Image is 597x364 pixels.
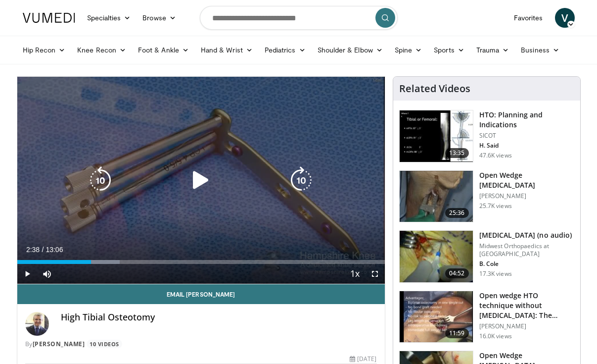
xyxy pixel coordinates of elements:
button: Mute [37,264,57,284]
a: Hand & Wrist [195,40,259,60]
p: Midwest Orthopaedics at [GEOGRAPHIC_DATA] [479,242,574,258]
span: 11:59 [445,328,469,338]
span: / [42,246,44,254]
a: V [555,8,575,28]
a: Specialties [81,8,137,28]
span: 13:06 [46,246,63,254]
a: 11:59 Open wedge HTO technique without [MEDICAL_DATA]: The "Tomofix" techni… [PERSON_NAME] 16.0K ... [399,291,574,343]
a: Foot & Ankle [132,40,195,60]
h4: Related Videos [399,83,470,95]
span: 25:36 [445,208,469,218]
div: [DATE] [350,355,376,364]
button: Playback Rate [345,264,365,284]
a: Business [515,40,565,60]
span: 2:38 [26,246,40,254]
a: Shoulder & Elbow [312,40,389,60]
span: 04:52 [445,268,469,278]
a: 04:52 [MEDICAL_DATA] (no audio) Midwest Orthopaedics at [GEOGRAPHIC_DATA] B. Cole 17.3K views [399,230,574,283]
h3: Open wedge HTO technique without [MEDICAL_DATA]: The "Tomofix" techni… [479,291,574,320]
a: 10 Videos [87,340,123,348]
a: Favorites [508,8,549,28]
img: 6da97908-3356-4b25-aff2-ae42dc3f30de.150x105_q85_crop-smart_upscale.jpg [400,291,473,343]
button: Play [17,264,37,284]
a: 13:35 HTO: Planning and Indications SICOT H. Said 47.6K views [399,110,574,162]
a: Pediatrics [259,40,312,60]
p: [PERSON_NAME] [479,192,574,200]
a: Trauma [470,40,515,60]
a: Browse [137,8,182,28]
video-js: Video Player [17,77,385,284]
img: 38896_0000_3.png.150x105_q85_crop-smart_upscale.jpg [400,231,473,282]
a: Hip Recon [17,40,72,60]
p: [PERSON_NAME] [479,322,574,330]
h3: Open Wedge [MEDICAL_DATA] [479,170,574,190]
a: Knee Recon [71,40,132,60]
img: VuMedi Logo [23,13,75,23]
button: Fullscreen [365,264,385,284]
span: 13:35 [445,148,469,158]
img: 297961_0002_1.png.150x105_q85_crop-smart_upscale.jpg [400,110,473,162]
p: SICOT [479,132,574,140]
p: 25.7K views [479,202,512,210]
p: H. Said [479,142,574,150]
p: 17.3K views [479,270,512,278]
img: Avatar [25,312,49,336]
p: 16.0K views [479,332,512,340]
img: 1390019_3.png.150x105_q85_crop-smart_upscale.jpg [400,171,473,222]
h4: High Tibial Osteotomy [61,312,377,323]
h3: [MEDICAL_DATA] (no audio) [479,230,574,240]
h3: HTO: Planning and Indications [479,110,574,130]
p: B. Cole [479,260,574,268]
p: 47.6K views [479,152,512,159]
a: Sports [428,40,470,60]
div: Progress Bar [17,260,385,264]
a: Email [PERSON_NAME] [17,284,385,304]
a: Spine [389,40,428,60]
a: 25:36 Open Wedge [MEDICAL_DATA] [PERSON_NAME] 25.7K views [399,170,574,223]
a: [PERSON_NAME] [33,340,85,348]
input: Search topics, interventions [200,6,398,30]
div: By [25,340,377,349]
